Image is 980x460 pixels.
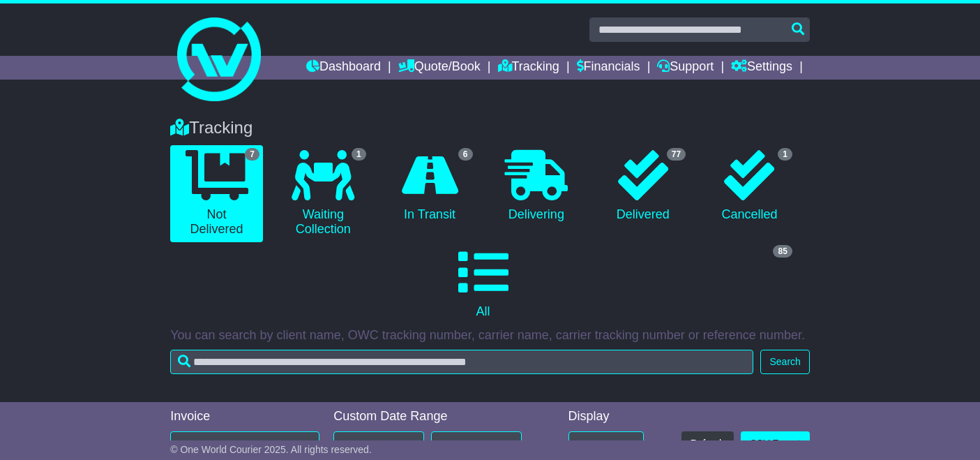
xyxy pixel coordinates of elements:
a: Settings [731,56,792,80]
span: 7 [245,148,259,161]
span: 1 [778,148,792,161]
span: 85 [773,245,792,258]
a: Tracking [498,56,559,80]
a: 85 All [170,242,796,325]
a: 7 Not Delivered [170,145,263,242]
a: Dashboard [306,56,381,80]
span: 6 [458,148,473,161]
a: 1 Cancelled [703,145,796,228]
span: © One World Courier 2025. All rights reserved. [170,444,372,455]
a: Delivering [490,145,583,228]
button: Search [760,350,809,374]
a: CSV Export [741,431,810,456]
span: 77 [667,148,686,161]
div: Custom Date Range [333,409,537,424]
div: Tracking [163,118,817,138]
a: 77 Delivered [596,145,689,228]
div: Invoice [170,409,319,424]
a: 6 In Transit [384,145,476,228]
span: 1 [352,148,366,161]
a: Financials [577,56,640,80]
a: 1 Waiting Collection [277,145,370,242]
div: Display [568,409,644,424]
a: Support [657,56,714,80]
p: You can search by client name, OWC tracking number, carrier name, carrier tracking number or refe... [170,328,810,343]
button: Refresh [681,431,734,456]
a: Quote/Book [398,56,481,80]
